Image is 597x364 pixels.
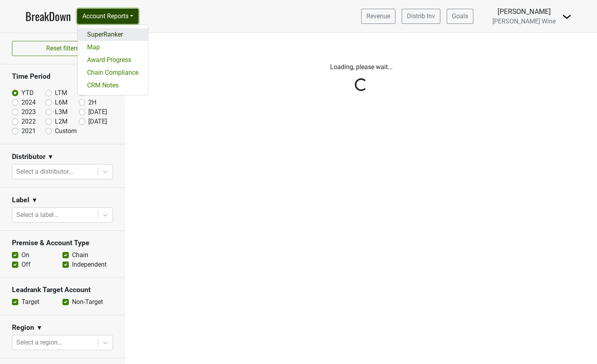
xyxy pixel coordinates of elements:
a: Chain Compliance [78,66,148,79]
a: Revenue [361,9,395,24]
span: [PERSON_NAME] Wine [492,17,556,25]
a: Goals [447,9,473,24]
a: Award Progress [78,54,148,66]
img: Dropdown Menu [562,12,572,21]
a: BreakDown [25,8,71,25]
button: Account Reports [77,9,138,24]
div: Account Reports [77,25,148,95]
a: Map [78,41,148,54]
p: Loading, please wait... [140,62,582,72]
a: CRM Notes [78,79,148,92]
a: Distrib Inv [402,9,440,24]
div: [PERSON_NAME] [492,6,556,17]
a: SuperRanker [78,28,148,41]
